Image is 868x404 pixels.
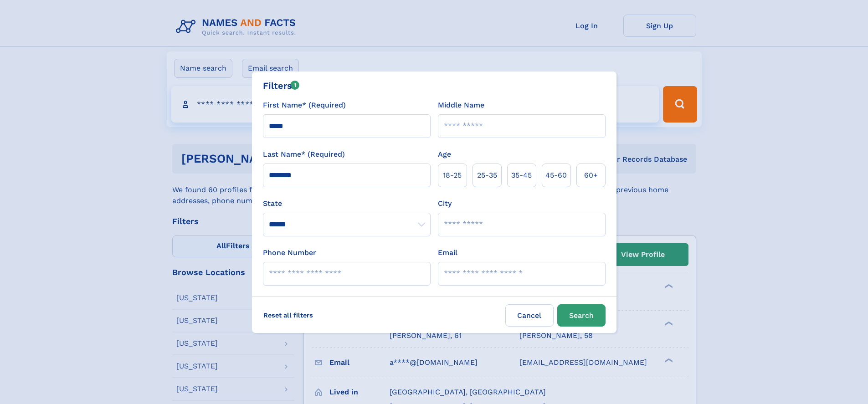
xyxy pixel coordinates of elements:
span: 35‑45 [511,170,532,181]
label: Last Name* (Required) [263,149,345,160]
div: Filters [263,79,300,92]
span: 25‑35 [477,170,497,181]
label: State [263,198,431,209]
span: 45‑60 [545,170,567,181]
label: Reset all filters [257,304,319,326]
label: Email [438,247,457,258]
label: Middle Name [438,100,484,111]
label: Cancel [505,304,554,327]
span: 18‑25 [443,170,462,181]
label: First Name* (Required) [263,100,346,111]
button: Search [557,304,606,327]
label: Phone Number [263,247,316,258]
span: 60+ [584,170,598,181]
label: Age [438,149,451,160]
label: City [438,198,452,209]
